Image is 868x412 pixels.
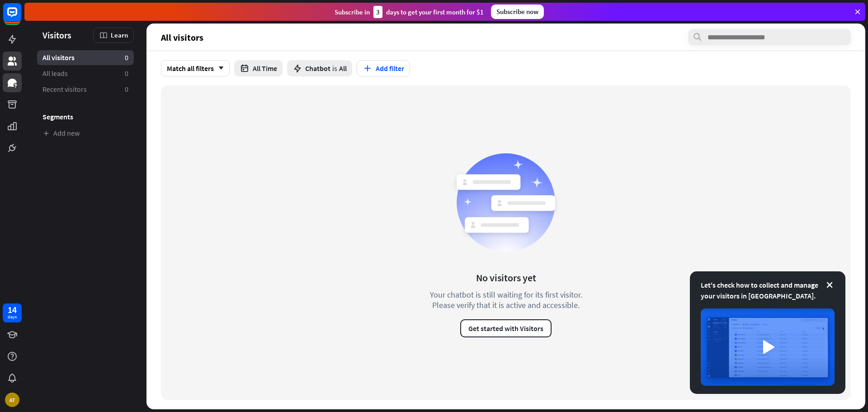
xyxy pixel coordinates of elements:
span: Learn [111,31,128,39]
span: Chatbot [305,64,330,73]
a: Add new [37,126,134,141]
aside: 0 [125,69,128,78]
span: Visitors [42,30,71,40]
a: 14 days [3,303,22,322]
div: No visitors yet [476,271,536,284]
button: Add filter [357,60,410,76]
div: 14 [8,306,17,314]
span: is [332,64,337,73]
div: Subscribe in days to get your first month for $1 [335,6,484,18]
a: Recent visitors 0 [37,82,134,97]
i: arrow_down [214,66,224,71]
span: Recent visitors [42,85,87,94]
aside: 0 [125,53,128,62]
a: All leads 0 [37,66,134,81]
div: days [8,314,17,320]
h3: Segments [37,112,134,121]
div: 3 [373,6,382,18]
span: All leads [42,69,68,78]
div: Subscribe now [491,5,544,19]
button: Open LiveChat chat widget [7,4,34,31]
button: Get started with Visitors [460,319,552,337]
button: All Time [234,60,283,76]
span: All [339,64,347,73]
img: image [701,308,835,386]
span: All visitors [42,53,75,62]
div: AT [5,393,19,407]
aside: 0 [125,85,128,94]
span: All visitors [161,32,203,43]
div: Match all filters [161,60,230,76]
div: Let's check how to collect and manage your visitors in [GEOGRAPHIC_DATA]. [701,279,835,301]
div: Your chatbot is still waiting for its first visitor. Please verify that it is active and accessible. [413,289,599,310]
